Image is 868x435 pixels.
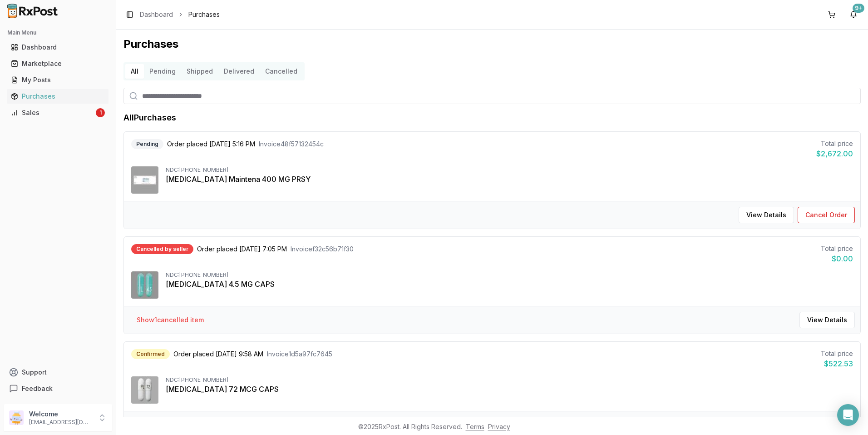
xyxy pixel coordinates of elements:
[197,245,287,254] span: Order placed [DATE] 7:05 PM
[96,108,105,117] div: 1
[144,64,181,79] button: Pending
[123,111,176,124] h1: All Purchases
[821,358,853,369] div: $522.53
[181,64,218,79] button: Shipped
[173,350,263,359] span: Order placed [DATE] 9:58 AM
[131,349,170,359] div: Confirmed
[7,72,108,88] a: My Posts
[166,279,853,290] div: [MEDICAL_DATA] 4.5 MG CAPS
[816,148,853,159] div: $2,672.00
[140,10,220,19] nav: breadcrumb
[11,43,105,52] div: Dashboard
[166,166,853,174] div: NDC: [PHONE_NUMBER]
[853,4,864,13] div: 9+
[7,55,108,72] a: Marketplace
[131,139,163,149] div: Pending
[466,423,484,430] a: Terms
[7,29,108,36] h2: Main Menu
[131,376,158,404] img: Linzess 72 MCG CAPS
[129,312,211,328] button: Show1cancelled item
[166,376,853,384] div: NDC: [PHONE_NUMBER]
[7,105,108,121] a: Sales1
[4,364,112,380] button: Support
[131,244,193,254] div: Cancelled by seller
[140,10,173,19] a: Dashboard
[799,312,855,328] button: View Details
[125,64,144,79] button: All
[4,40,112,55] button: Dashboard
[22,384,53,393] span: Feedback
[7,39,108,55] a: Dashboard
[260,64,303,79] button: Cancelled
[131,166,158,194] img: Abilify Maintena 400 MG PRSY
[798,207,855,223] button: Cancel Order
[4,56,112,71] button: Marketplace
[488,423,510,430] a: Privacy
[11,75,105,85] div: My Posts
[846,7,861,22] button: 9+
[4,89,112,104] button: Purchases
[821,349,853,358] div: Total price
[821,253,853,264] div: $0.00
[29,410,92,419] p: Welcome
[11,108,94,117] div: Sales
[11,92,105,101] div: Purchases
[4,105,112,120] button: Sales1
[188,10,220,19] span: Purchases
[166,384,853,395] div: [MEDICAL_DATA] 72 MCG CAPS
[131,271,158,299] img: Vraylar 4.5 MG CAPS
[218,64,260,79] button: Delivered
[167,140,255,149] span: Order placed [DATE] 5:16 PM
[4,380,112,397] button: Feedback
[166,271,853,279] div: NDC: [PHONE_NUMBER]
[7,88,108,105] a: Purchases
[291,245,354,254] span: Invoice f32c56b71f30
[123,37,861,51] h1: Purchases
[267,350,332,359] span: Invoice 1d5a97fc7645
[739,207,794,223] button: View Details
[166,174,853,185] div: [MEDICAL_DATA] Maintena 400 MG PRSY
[816,139,853,148] div: Total price
[821,244,853,253] div: Total price
[259,140,324,149] span: Invoice 48f57132454c
[4,73,112,87] button: My Posts
[11,59,105,68] div: Marketplace
[29,419,92,426] p: [EMAIL_ADDRESS][DOMAIN_NAME]
[837,404,859,426] div: Open Intercom Messenger
[4,4,62,18] img: RxPost Logo
[9,410,24,425] img: User avatar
